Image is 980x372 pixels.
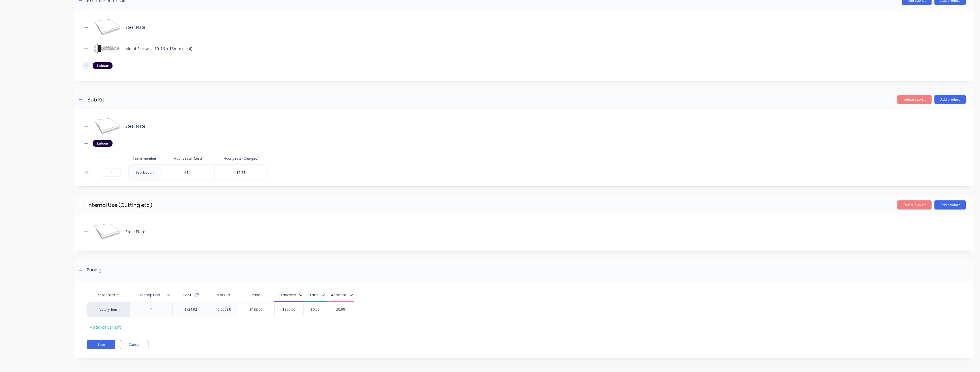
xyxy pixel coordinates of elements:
[308,292,319,298] div: Trade
[130,289,172,301] div: Description
[209,289,238,301] div: Markup
[331,292,347,298] div: Account
[209,302,238,317] div: 46.5658%
[125,123,145,129] div: Steel Plate
[161,168,214,177] input: $0.0000
[172,289,209,301] div: Cost
[301,302,330,317] div: $0.00
[934,200,966,210] button: Add product
[275,291,305,299] button: Standard
[328,291,356,299] button: Account
[102,168,121,177] input: 0
[87,302,354,317] div: factory_item$124.9246.5658%$183.09$300.00$0.00$0.00
[93,224,121,239] img: Steel Plate
[215,168,268,177] input: $0.0000
[275,302,303,317] div: $300.00
[128,153,161,164] th: Team member
[238,302,274,317] div: $183.09
[87,289,130,301] div: Xero Item #
[183,292,191,298] span: Cost
[238,289,274,301] div: Price
[93,118,121,134] img: Steel Plate
[87,267,101,274] div: Pricing
[87,201,188,209] input: Enter sub-kit name
[130,288,169,302] div: Description
[278,292,296,298] div: Standard
[180,302,202,317] div: $124.92
[934,95,966,104] button: Add product
[125,24,145,30] div: Steel Plate
[897,200,932,210] button: Delete Sub-kit
[87,95,188,104] input: Enter sub-kit name
[93,41,121,56] img: Metal Screws - 10-16 x 16mm (seal)
[93,140,113,147] div: Labour
[161,153,215,164] th: Hourly rate (Cost)
[93,307,124,312] div: factory_item
[215,153,268,164] th: Hourly rate (Charged)
[87,340,115,349] button: Save
[120,340,148,349] button: Cancel
[125,46,192,52] div: Metal Screws - 10-16 x 16mm (seal)
[93,62,113,69] div: Labour
[93,19,121,35] img: Steel Plate
[897,95,932,104] button: Delete Sub-kit
[128,164,161,180] td: Fabrication
[87,323,124,332] div: + add kit variant
[305,291,328,299] button: Trade
[326,302,355,317] div: $0.00
[125,229,145,235] div: Steel Plate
